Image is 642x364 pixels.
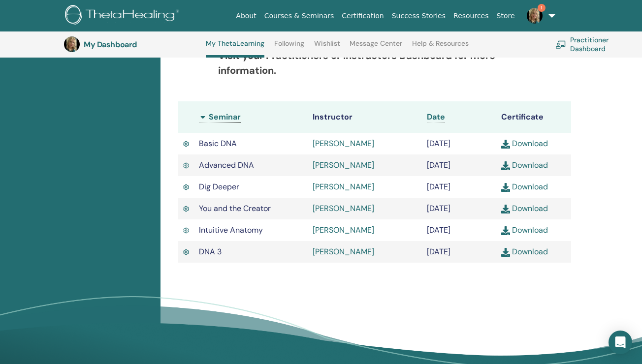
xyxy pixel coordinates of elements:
a: Download [501,182,548,192]
img: Active Certificate [183,205,189,213]
img: download.svg [501,140,510,149]
a: [PERSON_NAME] [313,138,374,149]
a: Following [274,39,304,55]
a: Message Center [350,39,402,55]
td: [DATE] [422,198,497,219]
a: Download [501,138,548,149]
a: [PERSON_NAME] [313,160,374,170]
a: Success Stories [388,7,449,25]
a: Store [493,7,519,25]
img: Active Certificate [183,248,189,256]
a: [PERSON_NAME] [313,203,374,213]
a: Practitioner Dashboard [555,33,639,55]
a: Courses & Seminars [260,7,338,25]
td: [DATE] [422,176,497,198]
img: download.svg [501,161,510,170]
td: [DATE] [422,133,497,154]
img: Active Certificate [183,226,189,235]
a: Download [501,160,548,170]
td: [DATE] [422,154,497,176]
img: download.svg [501,205,510,213]
a: Help & Resources [412,39,469,55]
span: You and the Creator [199,203,271,213]
img: logo.png [65,5,183,27]
img: download.svg [501,226,510,235]
img: download.svg [501,248,510,257]
a: Certification [338,7,387,25]
a: [PERSON_NAME] [313,182,374,192]
th: Instructor [308,101,421,133]
img: default.jpg [64,36,80,52]
img: chalkboard-teacher.svg [555,40,566,48]
td: [DATE] [422,241,497,263]
img: Active Certificate [183,161,189,170]
span: Date [427,112,445,122]
a: Date [427,112,445,122]
a: [PERSON_NAME] [313,225,374,235]
span: Basic DNA [199,138,237,149]
td: [DATE] [422,219,497,241]
a: Resources [449,7,493,25]
a: Wishlist [314,39,340,55]
img: Active Certificate [183,183,189,191]
a: [PERSON_NAME] [313,246,374,257]
img: download.svg [501,183,510,192]
a: My ThetaLearning [206,39,264,58]
h3: My Dashboard [84,40,182,49]
th: Certificate [496,101,571,133]
b: Visit your Practitioners or Instructors Dashboard for more information. [218,49,495,77]
span: Intuitive Anatomy [199,225,263,235]
span: 1 [538,4,546,12]
a: Download [501,246,548,257]
span: Dig Deeper [199,182,239,192]
div: Open Intercom Messenger [609,331,632,354]
a: Download [501,203,548,213]
a: Download [501,225,548,235]
span: DNA 3 [199,246,222,257]
img: default.jpg [527,8,543,24]
img: Active Certificate [183,140,189,148]
span: Advanced DNA [199,160,254,170]
a: About [232,7,260,25]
